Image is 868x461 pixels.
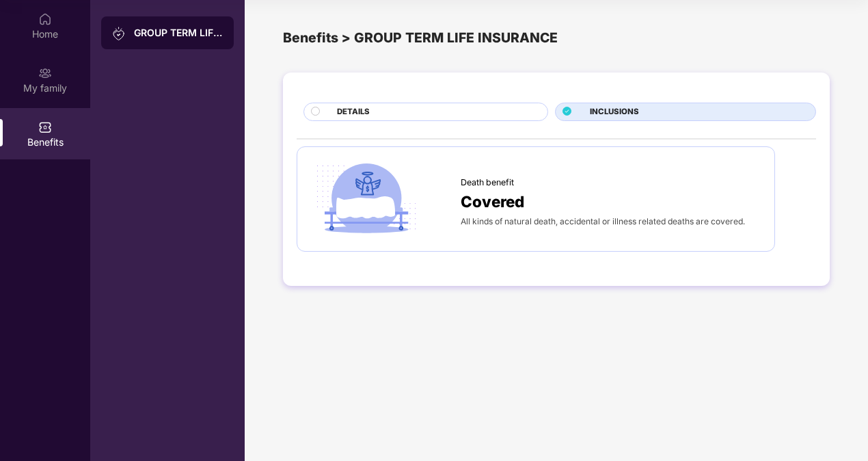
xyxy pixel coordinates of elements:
[461,189,524,213] span: Covered
[38,66,52,80] img: svg+xml;base64,PHN2ZyB3aWR0aD0iMjAiIGhlaWdodD0iMjAiIHZpZXdCb3g9IjAgMCAyMCAyMCIgZmlsbD0ibm9uZSIgeG...
[311,161,422,238] img: icon
[283,27,830,49] div: Benefits > GROUP TERM LIFE INSURANCE
[337,106,370,118] span: DETAILS
[134,26,223,40] div: GROUP TERM LIFE INSURANCE
[38,120,52,134] img: svg+xml;base64,PHN2ZyBpZD0iQmVuZWZpdHMiIHhtbG5zPSJodHRwOi8vd3d3LnczLm9yZy8yMDAwL3N2ZyIgd2lkdGg9Ij...
[461,176,514,189] span: Death benefit
[112,27,126,40] img: svg+xml;base64,PHN2ZyB3aWR0aD0iMjAiIGhlaWdodD0iMjAiIHZpZXdCb3g9IjAgMCAyMCAyMCIgZmlsbD0ibm9uZSIgeG...
[461,216,745,226] span: All kinds of natural death, accidental or illness related deaths are covered.
[590,106,639,118] span: INCLUSIONS
[38,12,52,26] img: svg+xml;base64,PHN2ZyBpZD0iSG9tZSIgeG1sbnM9Imh0dHA6Ly93d3cudzMub3JnLzIwMDAvc3ZnIiB3aWR0aD0iMjAiIG...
